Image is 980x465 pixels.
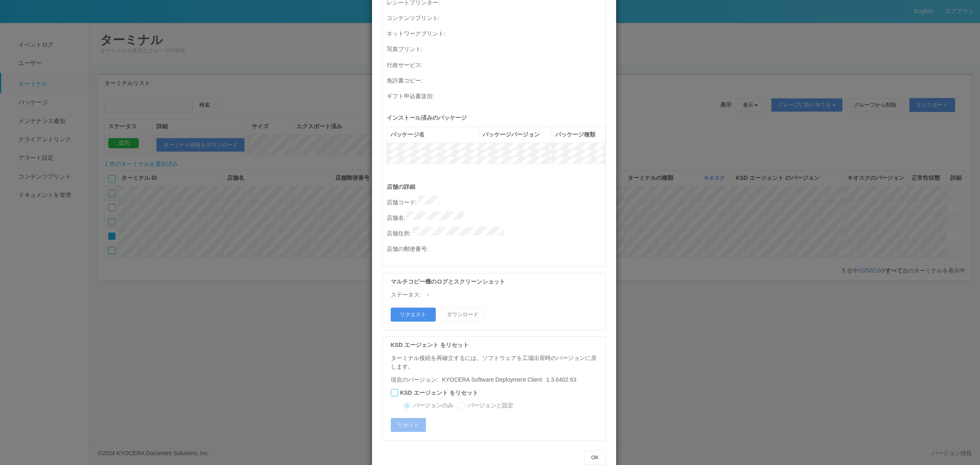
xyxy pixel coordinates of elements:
[391,418,426,432] button: リセット
[483,130,548,139] div: パッケージバージョン
[555,130,602,139] div: パッケージ種類
[391,291,421,299] p: ステータス:
[387,242,606,254] p: 店舗の郵便番号 :
[438,376,576,383] span: 1.3.6402.63
[391,341,601,349] p: KSD エージェント をリセット
[387,211,606,223] p: 店舗名 :
[387,196,606,207] p: 店舗コード :
[400,389,478,397] label: KSD エージェント をリセット
[387,74,606,85] p: 免許書コピー :
[391,354,601,371] p: ターミナル接続を再確立するには、ソフトウェアを工場出荷時のバージョンに戻します。
[387,114,606,122] p: インストール済みのパッケージ
[413,401,453,410] label: バージョンのみ
[584,451,606,465] button: OK
[468,401,513,410] label: バージョンと設定
[440,308,485,322] button: ダウンロード
[387,27,606,38] p: ネットワークプリント :
[391,277,601,286] p: マルチコピー機のログとスクリーンショット
[387,227,606,238] p: 店舗住所 :
[387,58,606,70] p: 行政サービス :
[387,89,606,101] p: ギフト申込書送信 :
[387,42,606,54] p: 写真プリント :
[390,130,476,139] div: パッケージ名
[442,376,542,383] span: KYOCERA Software Deployment Client
[391,308,436,322] button: リクエスト
[391,376,601,384] p: 現在のバージョン:
[387,11,606,23] p: コンテンツプリント :
[387,183,606,191] p: 店舗の詳細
